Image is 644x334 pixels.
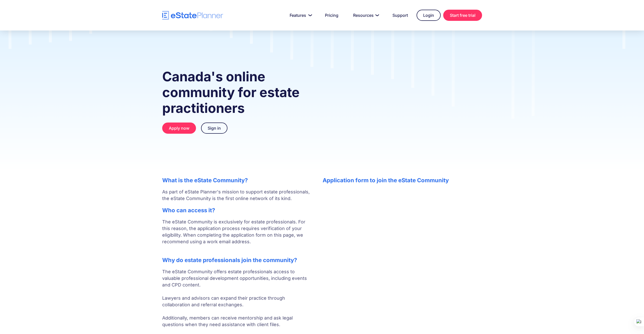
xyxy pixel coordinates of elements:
a: home [162,11,223,20]
p: The eState Community offers estate professionals access to valuable professional development oppo... [162,268,312,328]
h2: Who can access it? [162,207,312,214]
a: Sign in [201,123,227,134]
p: As part of eState Planner's mission to support estate professionals, the eState Community is the ... [162,189,312,202]
strong: Canada's online community for estate practitioners [162,69,300,116]
h2: What is the eState Community? [162,177,312,184]
p: The eState Community is exclusively for estate professionals. For this reason, the application pr... [162,219,312,252]
h2: Why do estate professionals join the community? [162,257,312,263]
a: Support [386,10,414,20]
iframe: Form 0 [323,189,482,283]
a: Pricing [319,10,344,20]
a: Start free trial [443,10,482,21]
a: Features [284,10,316,20]
a: Resources [347,10,384,20]
a: Apply now [162,123,196,134]
a: Login [417,10,441,21]
h2: Application form to join the eState Community [323,177,482,184]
